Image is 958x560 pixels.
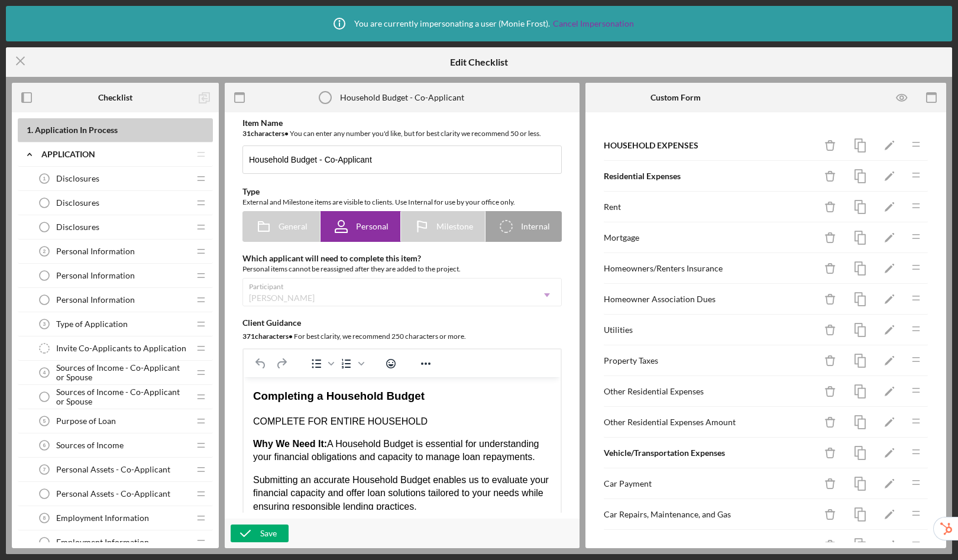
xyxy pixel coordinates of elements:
div: Car Insurance [604,540,815,550]
span: Disclosures [56,174,99,183]
tspan: 1 [43,176,46,182]
p: A Household Budget is essential for understanding your financial obligations and capacity to mana... [9,60,308,87]
span: 1 . [27,125,33,135]
div: Type [242,187,562,196]
span: Personal [356,222,389,231]
span: Personal Information [56,271,135,280]
span: Type of Application [56,319,128,329]
span: Personal Assets - Co-Applicant [56,489,170,499]
div: Mortgage [604,233,815,242]
div: Utilities [604,325,815,335]
tspan: 6 [43,442,46,448]
b: 371 character s • [242,332,293,341]
div: For best clarity, we recommend 250 characters or more. [242,331,562,342]
div: Bullet list [306,355,336,372]
div: Client Guidance [242,318,562,328]
p: Submitting an accurate Household Budget enables us to evaluate your financial capacity and offer ... [9,96,308,136]
span: Employment Information [56,538,149,547]
div: Press ⌥0 for help [348,513,448,522]
span: Internal [521,222,550,231]
b: 31 character s • [242,129,289,138]
button: Emojis [381,355,401,372]
div: Rent [604,202,815,212]
b: Checklist [98,93,132,102]
div: Car Payment [604,479,815,488]
b: Residential Expenses [604,171,681,181]
span: Application In Process [35,125,118,135]
div: Household Budget - Co-Applicant [340,93,464,102]
span: Milestone [436,222,473,231]
tspan: 8 [43,515,46,521]
body: Rich Text Area. Press ALT-0 for help. [9,11,308,136]
div: You are currently impersonating a user ( Monie Frost ). [325,9,634,38]
tspan: 7 [43,467,46,472]
div: Homeowners/Renters Insurance [604,264,815,273]
button: Save [231,525,289,542]
b: Vehicle/Transportation Expenses [604,448,725,458]
div: You can enter any number you'd like, but for best clarity we recommend 50 or less. [242,128,562,140]
body: Rich Text Area. Press ALT-0 for help. [9,9,308,22]
span: Employment Information [56,513,149,523]
div: Personal items cannot be reassigned after they are added to the project. [242,263,562,275]
h3: Completing a Household Budget [9,11,308,27]
div: External and Milestone items are visible to clients. Use Internal for use by your office only. [242,196,562,208]
tspan: 5 [43,418,46,424]
div: COMPLETE FOR ENTIRE HOUSEHOLD [9,38,308,51]
span: Purpose of Loan [56,416,116,426]
a: Cancel Impersonation [553,19,634,28]
b: HOUSEHOLD EXPENSES [604,140,698,150]
div: Save [260,525,277,542]
h5: Edit Checklist [450,57,508,67]
span: General [279,222,308,231]
span: Personal Assets - Co-Applicant [56,465,170,474]
button: Reveal or hide additional toolbar items [416,355,436,372]
tspan: 3 [43,321,46,327]
button: 53 words [514,513,548,522]
span: Invite Co-Applicants to Application [56,344,186,353]
span: Personal Information [56,247,135,256]
div: Property Taxes [604,356,815,365]
span: Personal Information [56,295,135,305]
div: Press the Up and Down arrow keys to resize the editor. [548,510,561,525]
span: Sources of Income - Co-Applicant or Spouse [56,387,189,406]
button: Redo [271,355,292,372]
div: Item Name [242,118,562,128]
tspan: 4 [43,370,46,376]
div: Numbered list [336,355,366,372]
button: Undo [251,355,271,372]
div: Other Residential Expenses Amount [604,417,815,427]
tspan: 2 [43,248,46,254]
div: Car Repairs, Maintenance, and Gas [604,510,815,519]
div: Other Residential Expenses [604,387,815,396]
div: Which applicant will need to complete this item? [242,254,562,263]
span: Disclosures [56,222,99,232]
strong: Why We Need It: [9,61,83,72]
span: Disclosures [56,198,99,208]
b: Custom Form [650,93,701,102]
div: Application [41,150,189,159]
span: Sources of Income - Co-Applicant or Spouse [56,363,189,382]
span: Sources of Income [56,441,124,450]
iframe: Rich Text Area [244,377,561,510]
div: Homeowner Association Dues [604,294,815,304]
